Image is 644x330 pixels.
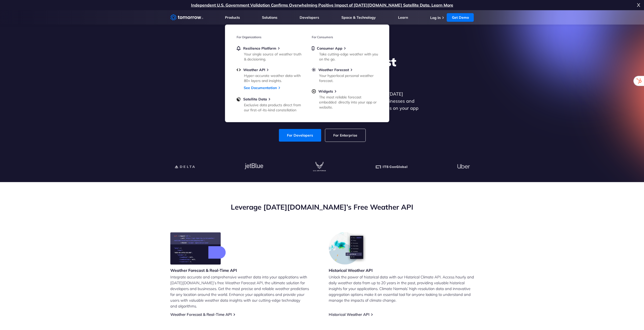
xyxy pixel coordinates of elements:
[312,46,378,61] a: Consumer AppTake cutting-edge weather with you on the go.
[329,312,369,317] a: Historical Weather API
[312,89,378,109] a: WidgetsThe most reliable forecast embedded directly into your app or website.
[191,3,453,8] a: Independent U.S. Government Validation Confirms Overwhelming Positive Impact of [DATE][DOMAIN_NAM...
[312,35,378,39] h3: For Consumers
[237,46,302,61] a: Resilience PlatformYour single source of weather truth & decisioning.
[430,15,440,20] a: Log In
[319,95,378,110] div: The most reliable forecast embedded directly into your app or website.
[225,15,240,20] a: Products
[447,13,474,22] a: Get Demo
[312,89,316,94] img: plus-circle.svg
[319,73,378,83] div: Your hyperlocal personal weather forecast.
[318,68,349,72] span: Weather Forecast
[224,54,420,84] h1: Explore the World’s Best Weather API
[329,274,474,303] p: Unlock the power of historical data with our Historical Climate API. Access hourly and daily weat...
[319,52,378,62] div: Take cutting-edge weather with you on the go.
[300,15,319,20] a: Developers
[312,68,316,72] img: sun.svg
[243,46,276,51] span: Resilience Platform
[170,274,316,309] p: Integrate accurate and comprehensive weather data into your applications with [DATE][DOMAIN_NAME]...
[170,268,237,273] h3: Weather Forecast & Real-Time API
[262,15,277,20] a: Solutions
[237,68,302,82] a: Weather APIHyper-accurate weather data with 80+ layers and insights.
[170,202,474,212] h2: Leverage [DATE][DOMAIN_NAME]’s Free Weather API
[244,52,303,62] div: Your single source of weather truth & decisioning.
[237,97,241,101] img: satellite-data-menu.png
[325,129,365,142] a: For Enterprise
[170,312,232,317] a: Weather Forecast & Real-Time API
[243,97,267,101] span: Satellite Data
[244,102,303,113] div: Exclusive data products direct from our first-of-its-kind constellation
[224,91,420,119] p: Get reliable and precise weather data through our free API. Count on [DATE][DOMAIN_NAME] for quic...
[244,73,303,83] div: Hyper-accurate weather data with 80+ layers and insights.
[243,68,265,72] span: Weather API
[318,89,333,94] span: Widgets
[244,85,277,90] a: See Documentation
[312,46,314,51] img: mobile.svg
[312,68,378,82] a: Weather ForecastYour hyperlocal personal weather forecast.
[341,15,376,20] a: Space & Technology
[170,14,203,21] a: Home link
[329,268,373,273] h3: Historical Weather API
[237,35,302,39] h3: For Organizations
[279,129,321,142] a: For Developers
[237,97,302,112] a: Satellite DataExclusive data products direct from our first-of-its-kind constellation
[237,68,241,72] img: api.svg
[237,46,241,51] img: bell.svg
[398,15,408,20] a: Learn
[317,46,342,51] span: Consumer App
